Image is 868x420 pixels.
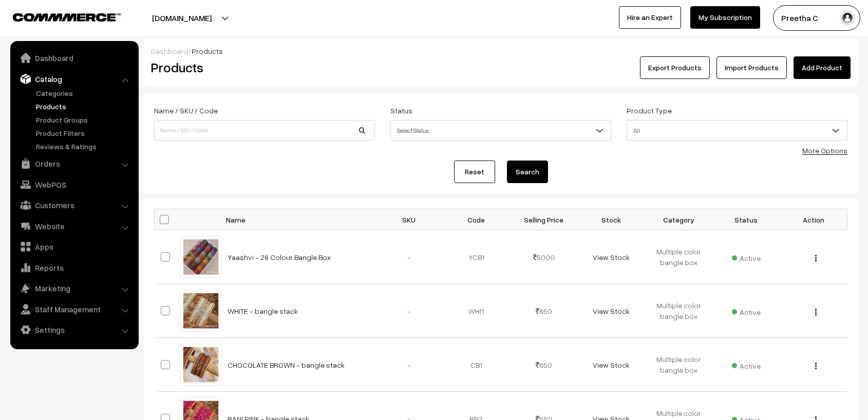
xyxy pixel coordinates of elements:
[33,88,135,98] a: Categories
[716,56,787,79] a: Import Products
[221,209,375,230] th: Name
[391,122,611,139] span: Select Status
[773,5,860,31] button: Preetha C
[375,284,443,338] td: -
[690,6,760,29] a: My Subscription
[13,196,135,214] a: Customers
[390,105,412,116] label: Status
[13,70,135,88] a: Catalog
[645,338,712,392] td: Multiple color bangle box
[780,209,847,230] th: Action
[151,47,188,55] a: Dashboard
[593,307,630,315] a: View Stock
[390,120,611,141] span: Select Status
[510,284,577,338] td: 650
[228,361,345,369] a: CHOCOLATE BROWN - bangle stack
[151,59,374,75] h2: Products
[33,128,135,138] a: Product Filters
[593,253,630,262] a: View Stock
[375,338,443,392] td: -
[815,255,817,262] img: Menu
[443,209,510,230] th: Code
[192,47,223,55] span: Products
[13,237,135,256] a: Apps
[13,217,135,235] a: Website
[627,120,847,141] span: All
[732,250,761,264] span: Active
[510,230,577,284] td: 5000
[815,309,817,315] img: Menu
[510,209,577,230] th: Selling Price
[13,279,135,297] a: Marketing
[443,284,510,338] td: WHI1
[33,141,135,152] a: Reviews & Ratings
[228,307,298,315] a: WHITE - bangle stack
[443,230,510,284] td: YCB1
[802,146,847,155] a: More Options
[151,46,851,56] div: /
[13,321,135,339] a: Settings
[577,209,645,230] th: Stock
[33,101,135,112] a: Products
[627,122,847,139] span: All
[33,114,135,125] a: Product Groups
[640,56,710,79] button: Export Products
[454,161,495,183] a: Reset
[593,361,630,369] a: View Stock
[619,6,681,29] a: Hire an Expert
[375,209,443,230] th: SKU
[645,284,712,338] td: Multiple color bangle box
[116,5,248,31] button: [DOMAIN_NAME]
[815,363,817,369] img: Menu
[794,56,851,79] a: Add Product
[13,175,135,194] a: WebPOS
[712,209,780,230] th: Status
[13,258,135,277] a: Reports
[510,338,577,392] td: 650
[645,209,712,230] th: Category
[732,358,761,371] span: Active
[13,154,135,173] a: Orders
[375,230,443,284] td: -
[627,105,672,116] label: Product Type
[154,105,218,116] label: Name / SKU / Code
[732,304,761,317] span: Active
[13,13,121,21] img: COMMMERCE
[228,253,331,262] a: Yaashvi - 26 Colour Bangle Box
[13,10,103,23] a: COMMMERCE
[154,120,375,141] input: Name / SKU / Code
[507,161,548,183] button: Search
[13,300,135,318] a: Staff Management
[13,49,135,67] a: Dashboard
[645,230,712,284] td: Multiple color bangle box
[443,338,510,392] td: CB1
[840,10,855,26] img: user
